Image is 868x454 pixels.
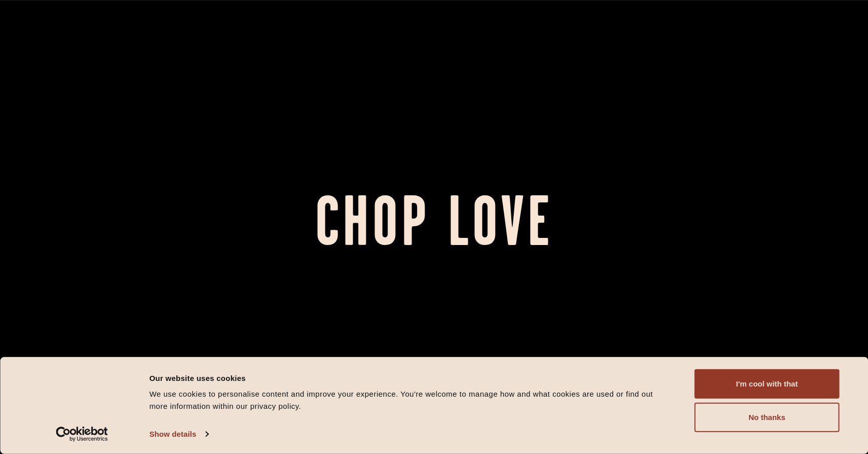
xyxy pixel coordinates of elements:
[149,372,672,384] div: Our website uses cookies
[695,403,840,432] button: No thanks
[695,369,840,399] button: I'm cool with that
[149,388,672,412] div: We use cookies to personalise content and improve your experience. You're welcome to manage how a...
[37,427,126,442] a: Usercentrics Cookiebot - opens in a new window
[149,427,208,442] a: Show details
